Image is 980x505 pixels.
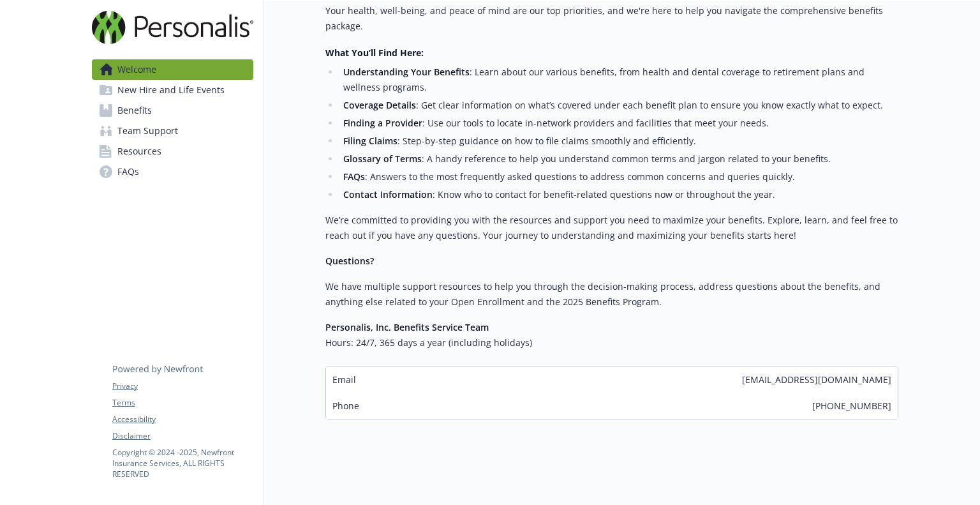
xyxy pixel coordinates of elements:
[343,66,470,78] strong: Understanding Your Benefits
[112,430,253,442] a: Disclaimer
[325,255,374,267] strong: Questions?
[339,98,898,113] li: : Get clear information on what’s covered under each benefit plan to ensure you know exactly what...
[325,321,489,333] strong: Personalis, Inc. Benefits Service Team
[332,399,359,412] span: Phone
[117,121,178,141] span: Team Support
[343,188,433,200] strong: Contact Information
[117,141,161,162] span: Resources
[117,100,152,121] span: Benefits
[92,121,253,141] a: Team Support
[325,335,898,350] h6: Hours: 24/7, 365 days a year (including holidays)​
[92,141,253,162] a: Resources
[742,373,891,386] span: [EMAIL_ADDRESS][DOMAIN_NAME]
[343,117,422,129] strong: Finding a Provider
[339,169,898,185] li: : Answers to the most frequently asked questions to address common concerns and queries quickly.
[325,213,898,243] p: We’re committed to providing you with the resources and support you need to maximize your benefit...
[117,162,139,182] span: FAQs
[332,373,356,386] span: Email
[339,151,898,167] li: : A handy reference to help you understand common terms and jargon related to your benefits.
[343,135,397,147] strong: Filing Claims
[339,64,898,95] li: : Learn about our various benefits, from health and dental coverage to retirement plans and welln...
[812,399,891,412] span: [PHONE_NUMBER]
[343,153,422,165] strong: Glossary of Terms
[92,59,253,80] a: Welcome
[112,447,253,479] p: Copyright © 2024 - 2025 , Newfront Insurance Services, ALL RIGHTS RESERVED
[112,397,253,409] a: Terms
[92,80,253,100] a: New Hire and Life Events
[117,59,156,80] span: Welcome
[339,116,898,131] li: : Use our tools to locate in-network providers and facilities that meet your needs.
[92,162,253,182] a: FAQs
[325,279,898,310] p: We have multiple support resources to help you through the decision-making process, address quest...
[343,170,365,183] strong: FAQs
[339,187,898,202] li: : Know who to contact for benefit-related questions now or throughout the year.
[112,381,253,392] a: Privacy
[339,133,898,149] li: : Step-by-step guidance on how to file claims smoothly and efficiently.
[92,100,253,121] a: Benefits
[325,47,424,59] strong: What You’ll Find Here:
[343,99,416,111] strong: Coverage Details
[112,414,253,425] a: Accessibility
[117,80,225,100] span: New Hire and Life Events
